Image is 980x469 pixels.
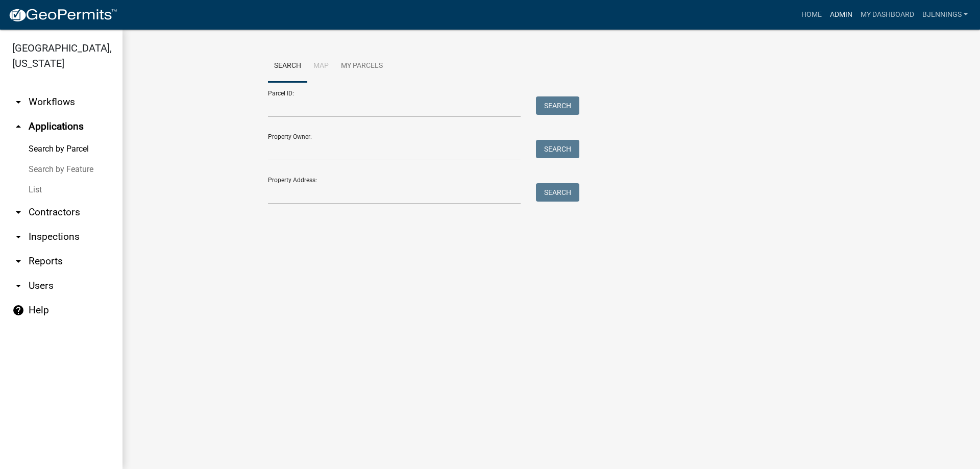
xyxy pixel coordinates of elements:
a: Home [797,5,826,24]
button: Search [536,96,579,115]
i: arrow_drop_down [12,231,24,243]
i: arrow_drop_down [12,206,24,218]
a: My Parcels [335,50,389,83]
a: bjennings [918,5,972,24]
i: arrow_drop_up [12,120,24,133]
i: help [12,304,24,316]
button: Search [536,140,579,158]
button: Search [536,183,579,202]
a: My Dashboard [856,5,918,24]
i: arrow_drop_down [12,255,24,267]
a: Admin [826,5,856,24]
i: arrow_drop_down [12,96,24,108]
a: Search [268,50,307,83]
i: arrow_drop_down [12,280,24,292]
